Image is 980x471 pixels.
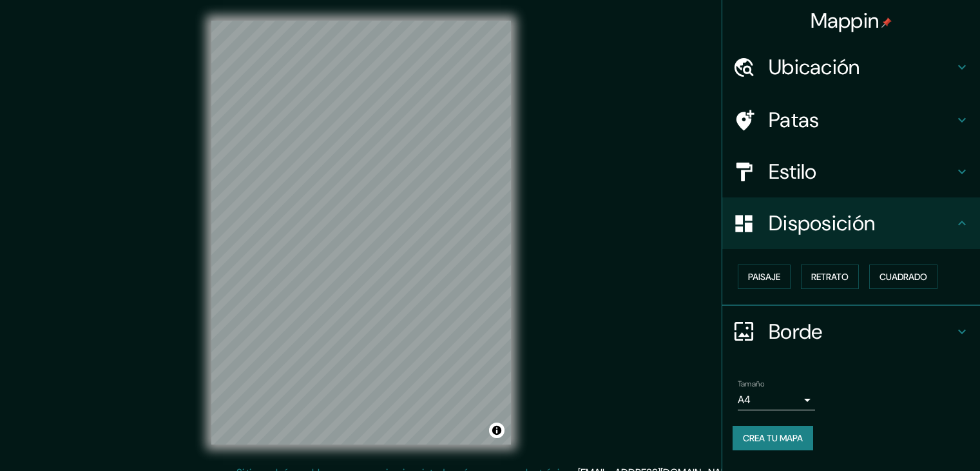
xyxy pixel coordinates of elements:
[869,265,937,289] button: Cuadrado
[801,265,859,289] button: Retrato
[743,432,803,444] font: Crea tu mapa
[489,423,504,438] button: Activar o desactivar atribución
[722,41,980,93] div: Ubicación
[738,390,815,410] div: A4
[811,7,879,34] font: Mappin
[881,17,892,28] img: pin-icon.png
[769,210,875,237] font: Disposición
[722,94,980,146] div: Patas
[769,318,823,345] font: Borde
[879,271,927,283] font: Cuadrado
[722,306,980,357] div: Borde
[769,106,820,134] font: Patas
[738,265,791,289] button: Paisaje
[811,271,849,283] font: Retrato
[769,54,860,81] font: Ubicación
[722,197,980,249] div: Disposición
[733,426,813,450] button: Crea tu mapa
[738,393,751,406] font: A4
[769,158,817,185] font: Estilo
[748,271,780,283] font: Paisaje
[722,146,980,197] div: Estilo
[865,421,966,457] iframe: Lanzador de widgets de ayuda
[211,21,511,445] canvas: Mapa
[738,379,764,389] font: Tamaño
